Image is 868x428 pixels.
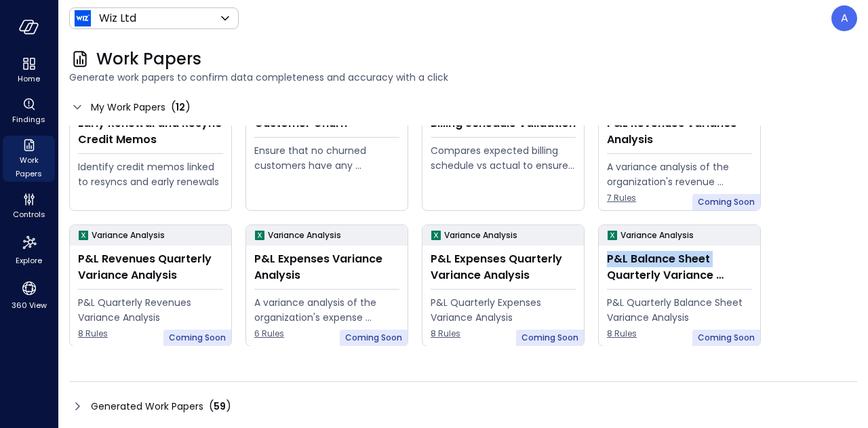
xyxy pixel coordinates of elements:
[99,10,136,26] p: Wiz Ltd
[620,229,694,242] p: Variance Analysis
[431,327,576,341] span: 8 Rules
[16,254,42,267] span: Explore
[3,136,55,182] div: Work Papers
[431,251,576,284] div: P&L Expenses Quarterly Variance Analysis
[444,229,517,242] p: Variance Analysis
[96,48,201,70] span: Work Papers
[254,143,399,173] div: Ensure that no churned customers have any remaining open invoices
[607,115,752,148] div: P&L Revenues Variance Analysis
[607,191,752,205] span: 7 Rules
[698,195,755,209] span: Coming Soon
[831,5,857,31] div: Ashley Nembhard
[431,295,576,325] div: P&L Quarterly Expenses Variance Analysis
[214,400,226,413] span: 59
[431,143,576,173] div: Compares expected billing schedule vs actual to ensure timely and compliant invoicing
[78,295,223,325] div: P&L Quarterly Revenues Variance Analysis
[607,327,752,341] span: 8 Rules
[92,229,165,242] p: Variance Analysis
[91,399,203,414] span: Generated Work Papers
[69,70,857,85] span: Generate work papers to confirm data completeness and accuracy with a click
[8,153,50,180] span: Work Papers
[78,159,223,189] div: Identify credit memos linked to resyncs and early renewals
[3,54,55,87] div: Home
[607,159,752,189] div: A variance analysis of the organization's revenue accounts
[3,231,55,269] div: Explore
[841,10,848,26] p: A
[698,331,755,345] span: Coming Soon
[171,99,191,115] div: ( )
[268,229,341,242] p: Variance Analysis
[78,115,223,148] div: Early Renewal and Resync Credit Memos
[3,190,55,222] div: Controls
[78,327,223,341] span: 8 Rules
[13,208,45,221] span: Controls
[176,100,185,114] span: 12
[91,100,165,115] span: My Work Papers
[607,295,752,325] div: P&L Quarterly Balance Sheet Variance Analysis
[345,331,402,345] span: Coming Soon
[18,72,40,85] span: Home
[78,251,223,284] div: P&L Revenues Quarterly Variance Analysis
[3,277,55,313] div: 360 View
[607,251,752,284] div: P&L Balance Sheet Quarterly Variance Analysis
[3,95,55,128] div: Findings
[254,251,399,284] div: P&L Expenses Variance Analysis
[254,295,399,325] div: A variance analysis of the organization's expense accounts
[254,327,399,341] span: 6 Rules
[209,398,231,414] div: ( )
[521,331,578,345] span: Coming Soon
[169,331,226,345] span: Coming Soon
[75,10,91,26] img: Icon
[12,298,47,312] span: 360 View
[12,113,45,126] span: Findings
